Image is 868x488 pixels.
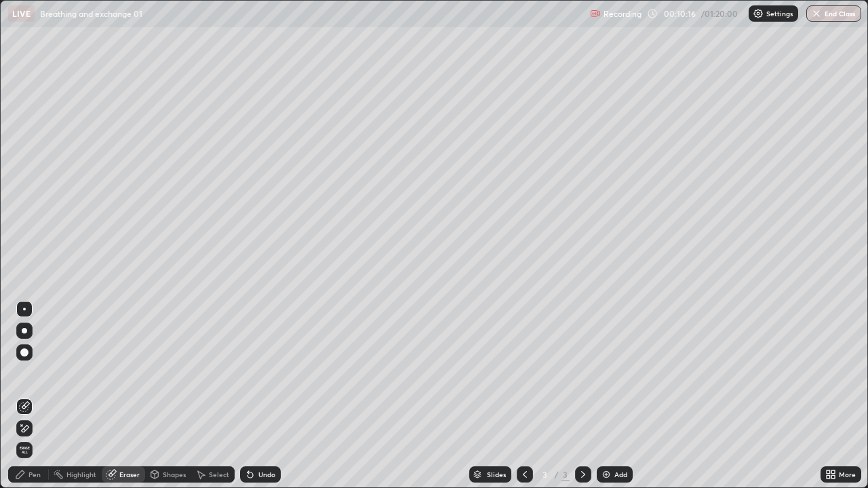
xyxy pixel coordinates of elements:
div: More [839,471,856,478]
div: Eraser [119,471,140,478]
div: 3 [561,468,570,481]
div: Pen [28,471,41,478]
div: / [555,470,559,479]
div: Slides [487,471,506,478]
div: Add [614,471,627,478]
img: recording.375f2c34.svg [590,8,601,19]
div: Select [209,471,229,478]
div: Highlight [66,471,96,478]
p: Recording [604,9,642,19]
div: Shapes [163,471,186,478]
p: Breathing and exchange 01 [40,8,142,19]
div: 3 [538,470,552,479]
p: Settings [766,10,793,17]
button: End Class [806,5,861,22]
span: Erase all [17,446,32,454]
div: Undo [258,471,275,478]
p: LIVE [12,8,31,19]
img: end-class-cross [811,8,822,19]
img: class-settings-icons [753,8,764,19]
img: add-slide-button [601,469,612,480]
